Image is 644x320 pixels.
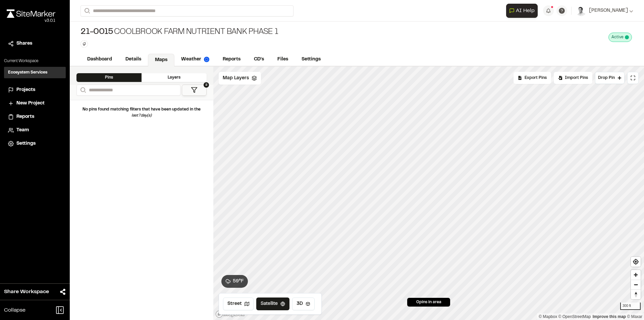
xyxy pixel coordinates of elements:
button: Zoom in [631,270,641,280]
div: No pins available to export [514,72,551,84]
span: Reports [16,113,34,121]
a: Maxar [627,314,642,319]
div: This project is active and counting against your active project count. [608,33,632,42]
span: 21-0015 [80,27,113,38]
a: CD's [247,53,271,66]
div: Pins [76,73,142,82]
span: Zoom out [631,280,641,289]
button: Search [76,85,89,96]
button: Street [223,298,254,310]
a: Weather [174,53,216,66]
h3: Ecosystem Services [8,70,47,76]
button: Zoom out [631,280,641,289]
p: Current Workspace [4,58,66,64]
button: 2 [182,85,207,96]
a: OpenStreetMap [558,314,591,319]
a: Settings [295,53,327,66]
span: 2 [204,82,209,88]
button: Reset bearing to north [631,289,641,299]
span: No pins found matching filters [83,108,201,117]
a: Files [271,53,295,66]
span: Import Pins [565,75,588,81]
button: 3D [292,298,315,310]
canvas: Map [213,66,644,320]
span: last 7 day(s) [131,114,152,117]
span: Active [611,34,624,40]
button: 59°F [221,275,248,288]
a: Maps [148,54,174,66]
a: Mapbox logo [215,310,245,318]
a: Reports [8,113,62,121]
a: Projects [8,86,62,94]
button: Search [80,5,93,16]
span: [PERSON_NAME] [589,7,628,14]
span: that have been updated in the [131,108,201,117]
div: Import Pins into your project [554,72,592,84]
a: Details [119,53,148,66]
span: 0 pins in area [416,299,441,305]
button: [PERSON_NAME] [576,5,633,16]
img: precipai.png [204,57,209,62]
span: 59 ° F [233,278,244,285]
div: Layers [142,73,207,82]
button: Satellite [256,298,289,310]
div: 300 ft [620,303,641,310]
button: Open AI Assistant [506,4,538,18]
span: New Project [16,100,45,107]
span: Shares [16,40,32,47]
span: This project is active and counting against your active project count. [625,35,629,39]
a: Shares [8,40,62,47]
a: Team [8,127,62,134]
span: Collapse [4,306,25,314]
span: AI Help [516,7,535,15]
a: Mapbox [539,314,557,319]
a: New Project [8,100,62,107]
a: Reports [216,53,247,66]
img: User [576,5,586,16]
span: Settings [16,140,36,147]
div: Open AI Assistant [506,4,540,18]
span: Drop Pin [598,75,615,81]
button: Find my location [631,257,641,267]
a: Map feedback [593,314,626,319]
div: Coolbrook Farm Nutrient Bank Phase 1 [80,27,278,38]
a: Settings [8,140,62,147]
button: Edit Tags [80,40,88,48]
span: Map Layers [223,75,249,82]
span: Projects [16,86,35,94]
span: Export Pins [525,75,547,81]
button: Drop Pin [595,72,625,84]
span: Share Workspace [4,288,49,296]
div: Oh geez...please don't... [7,18,55,24]
span: Team [16,127,29,134]
a: Dashboard [80,53,119,66]
span: Reset bearing to north [631,290,641,299]
img: rebrand.png [7,9,55,18]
